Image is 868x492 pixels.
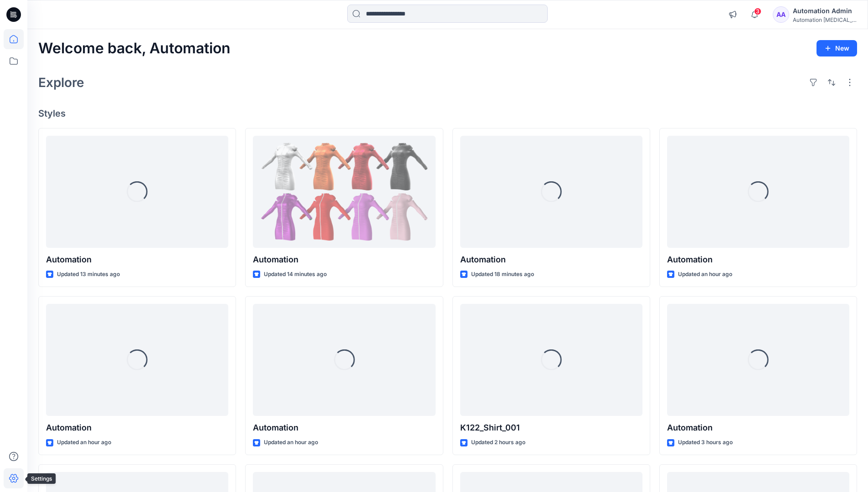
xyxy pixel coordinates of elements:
[253,253,435,266] p: Automation
[253,421,435,434] p: Automation
[46,253,228,266] p: Automation
[38,108,857,119] h4: Styles
[678,438,733,447] p: Updated 3 hours ago
[793,16,857,23] div: Automation [MEDICAL_DATA]...
[773,6,789,23] div: AA
[471,438,525,447] p: Updated 2 hours ago
[38,75,84,90] h2: Explore
[57,270,120,279] p: Updated 13 minutes ago
[264,438,318,447] p: Updated an hour ago
[667,421,849,434] p: Automation
[264,270,327,279] p: Updated 14 minutes ago
[46,421,228,434] p: Automation
[817,40,857,56] button: New
[667,253,849,266] p: Automation
[471,270,534,279] p: Updated 18 minutes ago
[793,5,857,16] div: Automation Admin
[460,421,642,434] p: K122_Shirt_001
[57,438,111,447] p: Updated an hour ago
[460,253,642,266] p: Automation
[678,270,732,279] p: Updated an hour ago
[38,40,231,57] h2: Welcome back, Automation
[754,8,761,15] span: 3
[253,136,435,248] a: Automation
